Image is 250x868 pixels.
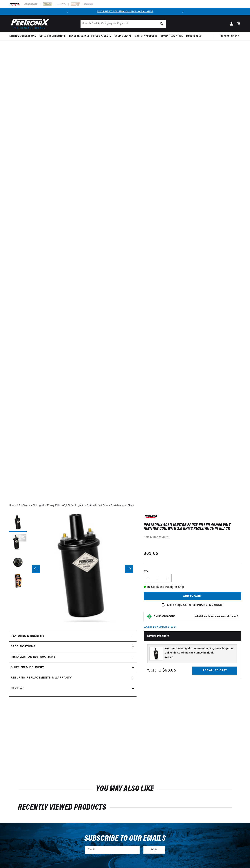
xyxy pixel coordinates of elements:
[113,32,133,40] summary: Engine Swaps
[144,570,241,573] label: QTY
[135,34,157,38] span: Battery Products
[81,20,166,28] input: Search Part #, Category or Keyword
[9,642,137,652] summary: Specifications
[39,34,66,38] span: Coils & Distributors
[146,614,152,619] img: Emissions code
[9,32,38,40] summary: Ignition Conversions
[11,665,44,670] h2: Shipping & Delivery
[186,34,201,38] span: Motorcycle
[67,32,113,40] summary: Headers, Exhausts & Components
[196,604,223,607] a: [PHONE_NUMBER]
[9,652,137,662] summary: Installation instructions
[84,835,166,842] h3: Subscribe to our emails
[9,504,241,508] nav: breadcrumbs
[9,534,27,552] button: Load image 2 in gallery view
[144,535,241,540] div: Part Number:
[158,20,166,28] button: Search Part #, Category or Keyword
[9,34,36,38] span: Ignition Conversions
[192,667,237,675] button: Add all to cart
[38,32,67,40] summary: Coils & Distributors
[64,8,71,15] button: Translation missing: en.sections.announcements.previous_announcement
[9,18,50,30] img: Pertronix
[144,592,241,600] button: Add to cart
[11,644,35,649] h2: Specifications
[165,656,173,660] span: $63.65
[9,553,27,571] button: Load image 3 in gallery view
[18,804,232,811] h2: RECENTLY VIEWED PRODUCTS
[159,32,185,40] summary: Spark Plug Wires
[32,565,40,573] button: Slide left
[11,676,72,680] h2: Returns, Replacements & Warranty
[219,34,239,38] span: Product Support
[167,603,223,608] p: Need help? Call us at
[144,631,241,641] h2: Similar Products
[9,504,16,508] a: Home
[11,655,55,659] h2: Installation instructions
[143,846,165,854] button: Subscribe
[154,615,238,618] button: EMISSIONS CODEWhat does this emissions code mean?
[18,785,232,792] h2: You may also like
[219,32,241,41] summary: Product Support
[179,8,186,15] button: Translation missing: en.sections.announcements.next_announcement
[162,536,170,539] strong: 40611
[184,32,203,40] summary: Motorcycle
[9,662,137,673] summary: Shipping & Delivery
[11,686,24,691] h2: Reviews
[144,626,176,629] p: C.A.R.B. EO Number: D-57-21
[71,10,179,14] div: Announcement
[9,631,137,641] summary: Features & Benefits
[115,34,131,38] span: Engine Swaps
[144,523,241,531] h1: PerTronix 40611 Ignitor Epoxy Filled 40,000 Volt Ignition Coil with 3.0 Ohms Resistance in Black
[154,615,175,618] strong: EMISSIONS CODE
[161,34,183,38] span: Spark Plug Wires
[144,585,241,590] p: In-Stock and Ready to Ship
[195,615,238,618] strong: What does this emissions code mean?
[9,683,137,694] summary: Reviews
[147,669,176,672] span: Total price:
[162,668,176,673] strong: $63.65
[85,846,140,854] input: Email
[19,504,134,508] a: PerTronix 40611 Ignitor Epoxy Filled 40,000 Volt Ignition Coil with 3.0 Ohms Resistance in Black
[144,550,158,557] span: $63.65
[125,565,133,573] button: Slide right
[9,514,27,532] button: Load image 1 in gallery view
[9,514,137,624] media-gallery: Gallery Viewer
[9,673,137,683] summary: Returns, Replacements & Warranty
[133,32,159,40] summary: Battery Products
[71,10,179,14] div: 1 of 2
[97,10,153,13] a: SHOP BEST SELLING IGNITION & EXHAUST
[11,634,44,638] h2: Features & Benefits
[69,34,111,38] span: Headers, Exhausts & Components
[9,573,27,591] button: Load image 4 in gallery view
